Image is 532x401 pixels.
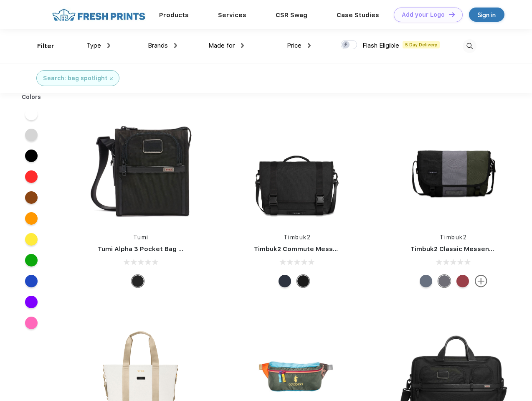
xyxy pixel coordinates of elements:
div: Eco Lightbeam [420,275,432,287]
a: Tumi [133,234,149,241]
div: Add your Logo [402,11,445,18]
div: Filter [37,41,54,51]
span: Price [287,42,301,49]
img: dropdown.png [241,43,244,48]
span: Type [86,42,101,49]
div: Colors [15,93,48,102]
a: Tumi Alpha 3 Pocket Bag Small [98,245,195,253]
img: fo%20logo%202.webp [50,8,148,22]
div: Eco Nautical [279,275,291,287]
span: 5 Day Delivery [403,41,440,48]
div: Eco Black [297,275,309,287]
a: Timbuk2 Commute Messenger Bag [254,245,366,253]
img: more.svg [475,275,487,287]
a: Timbuk2 [284,234,311,241]
span: Made for [208,42,235,49]
img: dropdown.png [174,43,177,48]
a: Timbuk2 [440,234,467,241]
a: Timbuk2 Classic Messenger Bag [410,245,514,253]
div: Black [132,275,144,287]
img: func=resize&h=266 [398,114,509,225]
img: func=resize&h=266 [241,114,352,225]
div: Search: bag spotlight [43,74,107,83]
img: dropdown.png [107,43,110,48]
div: Eco Bookish [456,275,469,287]
img: dropdown.png [308,43,311,48]
div: Eco Army Pop [438,275,451,287]
a: Sign in [469,8,504,22]
img: DT [449,12,455,17]
a: Products [159,11,189,19]
span: Brands [148,42,168,49]
img: filter_cancel.svg [110,77,113,80]
img: desktop_search.svg [463,39,476,53]
img: func=resize&h=266 [85,114,196,225]
div: Sign in [478,10,496,20]
span: Flash Eligible [362,42,399,49]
